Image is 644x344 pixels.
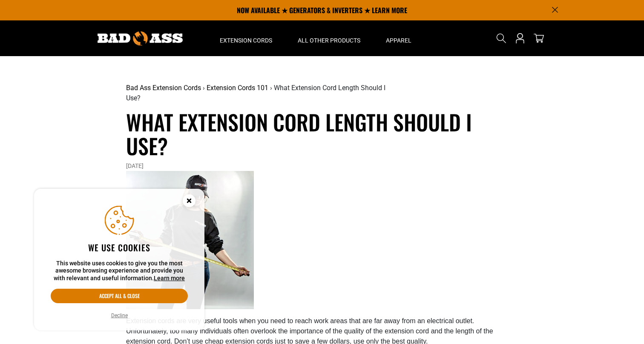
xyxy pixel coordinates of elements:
[298,37,360,44] span: All Other Products
[126,84,201,92] a: Bad Ass Extension Cords
[98,31,183,45] img: Bad Ass Extension Cords
[109,311,130,320] button: Decline
[203,84,205,92] span: ›
[154,275,185,281] a: Learn more
[34,189,204,331] aside: Cookie Consent
[494,31,508,45] summary: Search
[373,20,424,56] summary: Apparel
[126,171,254,309] img: woman measures for extension cord
[207,84,268,92] a: Extension Cords 101
[51,260,188,282] p: This website uses cookies to give you the most awesome browsing experience and provide you with r...
[51,289,188,303] button: Accept all & close
[220,37,272,44] span: Extension Cords
[126,162,144,169] time: [DATE]
[126,110,518,157] h1: What Extension Cord Length Should I Use?
[386,37,411,44] span: Apparel
[270,84,272,92] span: ›
[285,20,373,56] summary: All Other Products
[51,242,188,253] h2: We use cookies
[207,20,285,56] summary: Extension Cords
[126,83,387,103] nav: breadcrumbs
